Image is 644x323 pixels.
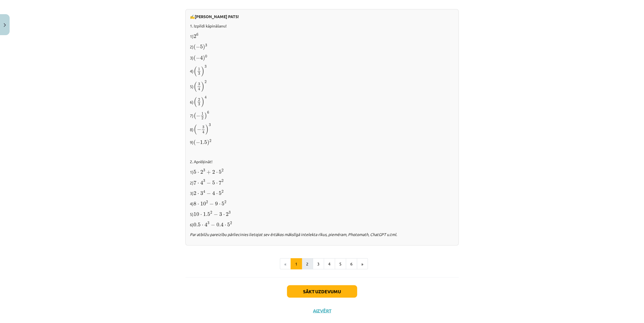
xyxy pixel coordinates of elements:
p: 6) [190,221,454,228]
span: 2 [201,117,203,120]
span: ⋅ [198,193,199,195]
span: − [197,127,201,131]
span: 2 [212,170,215,174]
span: ⋅ [223,214,225,216]
p: 4) [190,200,454,207]
span: 3 [200,191,203,195]
span: 9 [215,202,218,206]
span: 4 [200,56,203,60]
p: 7) [190,111,454,120]
span: − [209,202,214,206]
p: 3) [190,54,454,61]
span: ⋅ [198,183,199,184]
p: 1) [190,168,454,175]
span: 6 [196,33,198,36]
p: 8) [190,123,454,135]
button: Sākt uzdevumu [287,285,357,297]
span: ) [207,140,209,146]
span: 2 [204,80,206,83]
span: 3 [203,169,205,172]
span: 2 [200,170,203,174]
span: ( [194,66,197,76]
span: 5 [200,45,203,49]
span: 5 [219,191,222,195]
p: 5) [190,80,454,92]
span: ⋅ [202,225,203,226]
p: 2) [190,179,454,186]
span: ⋅ [200,214,202,216]
span: 3 [198,72,200,75]
span: 1 [201,112,203,115]
b: [PERSON_NAME] PATS! [195,14,239,19]
span: ) [201,66,204,76]
span: − [196,56,200,60]
span: ) [204,112,207,119]
span: 2 [194,34,196,38]
span: 4 [204,96,206,99]
span: 4 [198,87,200,90]
button: » [357,258,368,269]
span: 2 [209,139,211,142]
span: 7 [194,180,196,185]
span: − [196,114,200,118]
span: 3 [209,124,211,126]
span: ( [194,44,196,50]
span: 6 [207,111,209,114]
span: 5 [212,181,215,185]
button: 1 [291,258,302,269]
button: Aizvērt [311,308,333,313]
p: 4) [190,65,454,77]
img: icon-close-lesson-0947bae3869378f0d4975bcd49f059093ad1ed9edebbc8119c70593378902aed.svg [4,23,6,27]
span: ( [194,97,197,107]
span: ⋅ [216,183,218,184]
span: 2 [222,190,224,193]
span: 2 [198,98,200,101]
span: 4 [205,222,207,227]
span: + [207,170,211,174]
span: ) [205,124,209,135]
button: 2 [302,258,313,269]
p: 1. Izpildi kāpināšanu! [190,23,454,29]
span: ) [203,55,205,61]
p: 2. Aprēķināt! [190,159,454,165]
span: 0 [205,55,207,58]
span: 2 [230,222,232,224]
span: − [211,223,215,227]
span: 3 [205,44,207,47]
span: ) [201,82,204,92]
span: ⋅ [216,193,218,195]
span: 4 [212,191,215,195]
span: 3 [198,103,200,106]
span: 10 [200,202,206,206]
span: 3 [229,211,231,214]
button: 5 [335,258,346,269]
span: 2 [210,211,212,214]
span: 5 [227,223,230,227]
span: ⋅ [198,204,199,205]
span: 4 [202,130,204,133]
span: − [196,141,200,144]
span: 5 [222,202,224,206]
i: Par atbilžu pareizību pārliecinies lietojot sev ērtākos mākslīgā intelekta rīkus, piemēram, Photo... [190,232,397,237]
p: 5) [190,210,454,217]
span: − [196,45,200,49]
span: 1.5 [200,140,207,144]
span: ⋅ [225,225,226,226]
span: ⋅ [198,172,199,174]
span: ( [194,124,197,135]
button: 6 [346,258,357,269]
span: ( [194,55,196,61]
span: 0.4 [216,222,223,227]
span: 3 [207,222,209,224]
span: 2 [194,191,196,195]
span: 2 [222,179,224,182]
p: 3) [190,189,454,196]
span: 8 [194,202,196,206]
p: ✍️ [190,14,454,20]
span: 1.5 [203,212,210,216]
span: 0.5 [194,223,201,227]
span: 2 [206,201,208,203]
span: 5 [194,170,196,174]
span: ⋅ [219,204,220,205]
span: − [207,192,211,195]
